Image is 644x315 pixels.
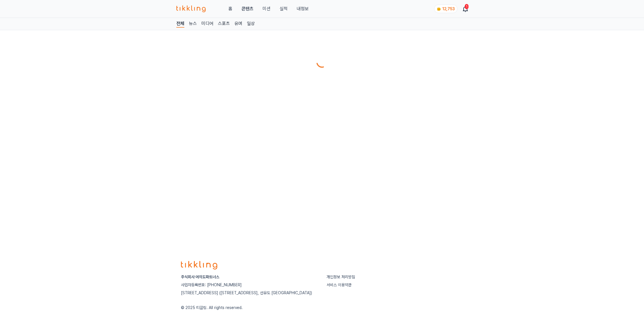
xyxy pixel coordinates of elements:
[465,4,468,9] div: 1
[181,274,317,280] p: 주식회사 여의도파트너스
[280,5,288,12] a: 실적
[181,261,217,269] img: logo
[463,5,468,12] a: 1
[181,282,317,288] p: 사업자등록번호: [PHONE_NUMBER]
[189,20,197,28] a: 뉴스
[437,7,441,11] img: coin
[434,5,456,13] a: coin 12,753
[218,20,230,28] a: 스포츠
[176,5,206,12] img: 티끌링
[176,20,184,28] a: 전체
[263,5,271,12] button: 미션
[297,5,309,12] a: 내정보
[228,5,232,12] a: 홈
[234,20,242,28] a: 유머
[327,283,352,287] a: 서비스 이용약관
[247,20,255,28] a: 일상
[442,7,455,11] span: 12,753
[242,5,253,12] a: 콘텐츠
[201,20,213,28] a: 미디어
[181,305,463,310] p: © 2025 티끌링. All rights reserved.
[327,275,355,279] a: 개인정보 처리방침
[181,290,317,296] p: [STREET_ADDRESS] ([STREET_ADDRESS], 선유도 [GEOGRAPHIC_DATA])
